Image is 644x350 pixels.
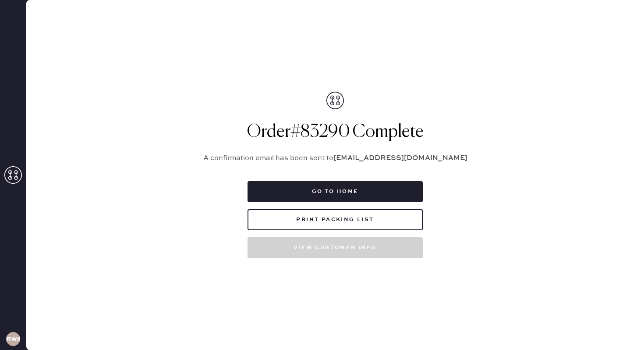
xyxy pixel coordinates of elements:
button: Print Packing List [248,209,423,230]
h3: RWA [6,336,20,342]
h1: Order # 83290 Complete [193,121,478,143]
strong: [EMAIL_ADDRESS][DOMAIN_NAME] [333,154,467,162]
p: A confirmation email has been sent to [193,153,478,164]
button: Go to home [248,181,423,202]
button: View customer info [248,237,423,258]
iframe: Front Chat [602,311,640,348]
